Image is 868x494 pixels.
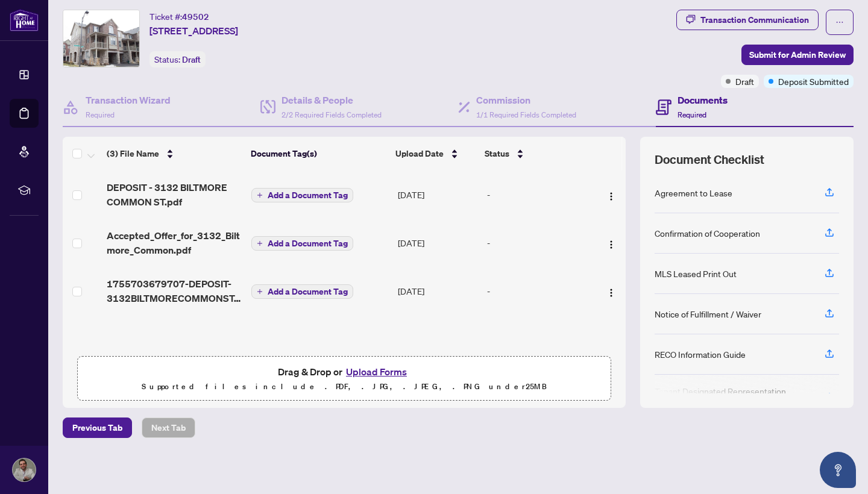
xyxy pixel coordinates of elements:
button: Logo [602,185,621,204]
h4: Documents [678,93,728,107]
span: plus [257,289,263,295]
img: Profile Icon [13,458,36,481]
div: Ticket #: [149,10,209,23]
span: plus [257,240,263,246]
button: Add a Document Tag [251,284,353,299]
span: Upload Date [395,147,444,160]
td: [DATE] [393,170,482,219]
span: Deposit Submitted [778,75,849,88]
div: Transaction Communication [700,10,809,30]
p: Supported files include .PDF, .JPG, .JPEG, .PNG under 25 MB [85,380,603,394]
button: Logo [602,233,621,252]
span: Drag & Drop or [278,364,410,380]
button: Add a Document Tag [251,236,353,251]
span: Draft [735,75,754,88]
button: Previous Tab [63,417,132,438]
span: 1755703679707-DEPOSIT-3132BILTMORECOMMONST.pdf [107,277,242,305]
button: Next Tab [142,417,195,438]
span: Previous Tab [72,418,122,437]
td: [DATE] [393,267,482,315]
div: - [487,236,589,249]
button: Submit for Admin Review [741,45,854,65]
span: ellipsis [835,18,844,27]
span: Drag & Drop orUpload FormsSupported files include .PDF, .JPG, .JPEG, .PNG under25MB [78,357,611,401]
button: Logo [602,281,621,301]
img: logo [10,9,39,31]
span: Document Checklist [655,151,764,168]
span: 49502 [182,11,209,22]
div: Notice of Fulfillment / Waiver [655,307,761,320]
button: Add a Document Tag [251,236,353,251]
img: Logo [606,192,616,201]
th: (3) File Name [102,137,246,170]
span: Add a Document Tag [268,287,348,296]
div: Agreement to Lease [655,186,732,199]
h4: Details & People [281,93,382,107]
button: Upload Forms [342,364,410,380]
span: plus [257,192,263,198]
img: Logo [606,288,616,298]
span: Draft [182,54,201,65]
span: 2/2 Required Fields Completed [281,110,382,119]
span: [STREET_ADDRESS] [149,23,238,38]
div: RECO Information Guide [655,348,746,361]
div: - [487,284,589,298]
span: 1/1 Required Fields Completed [476,110,576,119]
span: Required [86,110,115,119]
button: Transaction Communication [676,10,819,30]
button: Open asap [820,452,856,488]
button: Add a Document Tag [251,284,353,299]
span: (3) File Name [107,147,159,160]
td: [DATE] [393,219,482,267]
button: Add a Document Tag [251,187,353,203]
div: MLS Leased Print Out [655,267,737,280]
div: Status: [149,51,206,67]
button: Add a Document Tag [251,188,353,202]
span: Status [485,147,509,160]
h4: Transaction Wizard [86,93,171,107]
img: IMG-W12300124_1.jpg [63,10,139,67]
span: Required [678,110,706,119]
div: - [487,188,589,201]
h4: Commission [476,93,576,107]
img: Logo [606,240,616,249]
span: Accepted_Offer_for_3132_Biltmore_Common.pdf [107,228,242,257]
span: Submit for Admin Review [749,45,846,64]
div: Confirmation of Cooperation [655,227,760,240]
span: DEPOSIT - 3132 BILTMORE COMMON ST.pdf [107,180,242,209]
span: Add a Document Tag [268,191,348,199]
th: Upload Date [391,137,479,170]
span: Add a Document Tag [268,239,348,248]
th: Document Tag(s) [246,137,391,170]
th: Status [480,137,591,170]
